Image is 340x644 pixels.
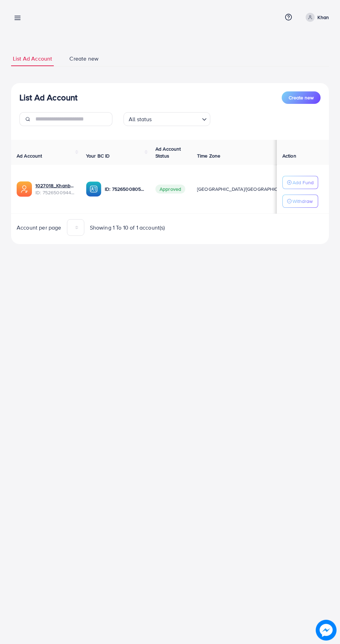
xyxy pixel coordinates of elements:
[127,114,153,124] span: All status
[292,178,314,187] p: Add Fund
[17,181,32,197] img: ic-ads-acc.e4c84228.svg
[197,152,220,159] span: Time Zone
[282,152,296,159] span: Action
[13,55,52,63] span: List Ad Account
[69,55,99,63] span: Create new
[35,189,75,196] span: ID: 7526500944935256080
[90,224,165,232] span: Showing 1 To 10 of 1 account(s)
[105,185,144,193] p: ID: 7526500805902909457
[124,112,210,126] div: Search for option
[282,91,321,104] button: Create new
[35,182,75,196] div: <span class='underline'>1027018_Khanbhia_1752400071646</span></br>7526500944935256080
[289,94,314,101] span: Create new
[86,181,101,197] img: ic-ba-acc.ded83a64.svg
[86,152,110,159] span: Your BC ID
[292,197,313,205] p: Withdraw
[282,195,318,208] button: Withdraw
[197,186,294,193] span: [GEOGRAPHIC_DATA]/[GEOGRAPHIC_DATA]
[17,224,61,232] span: Account per page
[17,152,42,159] span: Ad Account
[19,92,77,102] h3: List Ad Account
[35,182,75,189] a: 1027018_Khanbhia_1752400071646
[155,145,181,159] span: Ad Account Status
[282,176,318,189] button: Add Fund
[316,620,337,641] img: image
[155,185,185,194] span: Approved
[154,113,199,124] input: Search for option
